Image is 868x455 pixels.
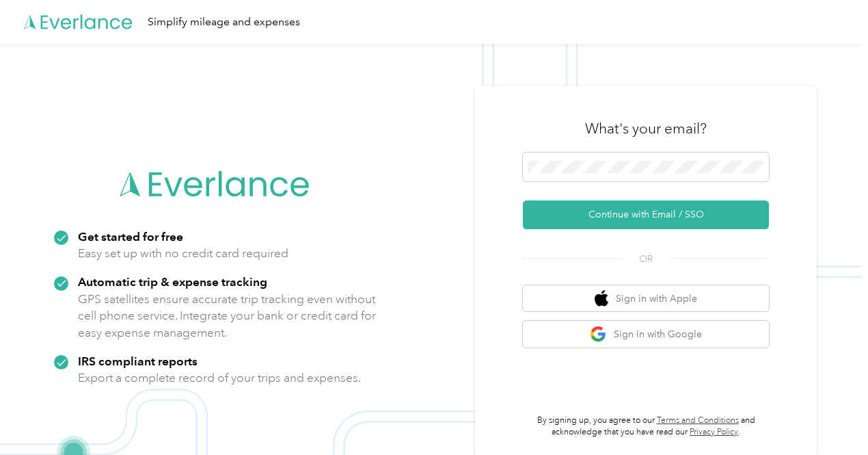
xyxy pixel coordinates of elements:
p: Easy set up with no credit card required [78,245,288,262]
a: Privacy Policy [690,427,738,437]
img: google logo [590,326,607,343]
div: Simplify mileage and expenses [148,14,300,31]
button: google logoSign in with Google [523,321,769,348]
button: apple logoSign in with Apple [523,285,769,312]
p: Export a complete record of your trips and expenses. [78,369,361,387]
strong: IRS compliant reports [78,354,198,368]
p: By signing up, you agree to our and acknowledge that you have read our . [523,415,769,439]
a: Terms and Conditions [657,415,739,426]
img: apple logo [595,290,608,307]
strong: Automatic trip & expense tracking [78,274,267,289]
span: OR [622,252,670,266]
p: GPS satellites ensure accurate trip tracking even without cell phone service. Integrate your bank... [78,291,377,341]
strong: Get started for free [78,229,183,244]
button: Continue with Email / SSO [523,200,769,229]
h3: What's your email? [585,119,707,138]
